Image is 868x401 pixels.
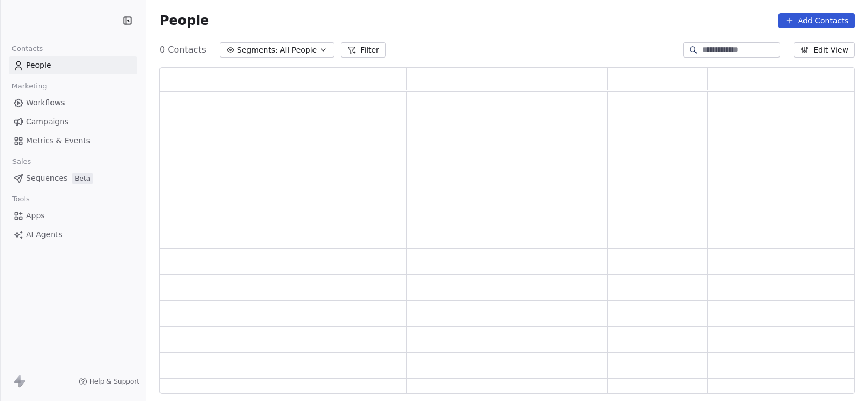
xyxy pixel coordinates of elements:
[26,97,65,109] span: Workflows
[159,43,206,56] span: 0 Contacts
[26,210,45,221] span: Apps
[237,44,278,56] span: Segments:
[26,229,62,240] span: AI Agents
[9,113,137,131] a: Campaigns
[72,173,93,184] span: Beta
[341,42,386,58] button: Filter
[26,173,67,184] span: Sequences
[26,60,52,71] span: People
[280,44,317,56] span: All People
[159,12,209,29] span: People
[26,135,90,147] span: Metrics & Events
[9,94,137,112] a: Workflows
[8,154,36,170] span: Sales
[9,226,137,244] a: AI Agents
[9,56,137,74] a: People
[778,13,855,28] button: Add Contacts
[7,41,48,57] span: Contacts
[9,132,137,150] a: Metrics & Events
[79,377,139,386] a: Help & Support
[7,78,52,94] span: Marketing
[9,207,137,225] a: Apps
[26,116,68,128] span: Campaigns
[9,169,137,187] a: SequencesBeta
[794,42,855,58] button: Edit View
[8,191,34,207] span: Tools
[90,377,139,386] span: Help & Support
